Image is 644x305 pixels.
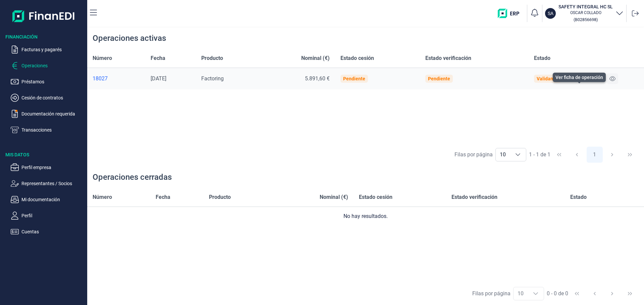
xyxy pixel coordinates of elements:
[534,54,550,62] span: Estado
[604,286,620,302] button: Next Page
[21,179,85,187] p: Representantes / Socios
[151,54,165,62] span: Fecha
[558,3,613,10] h3: SAFETY INTEGRAL HC SL
[11,126,85,134] button: Transacciones
[558,10,613,15] p: OSCAR COLLADO
[570,193,587,201] span: Estado
[11,46,85,54] button: Facturas y pagarés
[359,193,392,201] span: Estado cesión
[537,76,558,81] div: Validando
[622,286,638,302] button: Last Page
[11,94,85,102] button: Cesión de contratos
[428,76,450,81] div: Pendiente
[11,78,85,86] button: Préstamos
[622,147,638,163] button: Last Page
[11,179,85,187] button: Representantes / Socios
[301,54,330,62] span: Nominal (€)
[93,193,112,201] span: Número
[587,286,603,302] button: Previous Page
[498,9,524,18] img: erp
[547,291,568,296] span: 0 - 0 de 0
[93,33,166,44] div: Operaciones activas
[201,54,223,62] span: Producto
[93,75,140,82] a: 18027
[340,54,374,62] span: Estado cesión
[11,110,85,118] button: Documentación requerida
[21,46,85,54] p: Facturas y pagarés
[305,75,330,82] span: 5.891,60 €
[528,287,544,300] div: Choose
[21,228,85,236] p: Cuentas
[21,126,85,134] p: Transacciones
[545,3,624,23] button: SASAFETY INTEGRAL HC SLOSCAR COLLADO(B02856698)
[604,147,620,163] button: Next Page
[343,76,365,81] div: Pendiente
[11,196,85,204] button: Mi documentación
[11,62,85,70] button: Operaciones
[21,94,85,102] p: Cesión de contratos
[510,148,526,161] div: Choose
[11,163,85,171] button: Perfil empresa
[21,78,85,86] p: Préstamos
[569,147,585,163] button: Previous Page
[93,212,639,220] div: No hay resultados.
[11,212,85,220] button: Perfil
[574,17,598,22] small: Copiar cif
[529,152,550,157] span: 1 - 1 de 1
[472,290,511,298] div: Filas por página
[209,193,231,201] span: Producto
[548,10,553,17] p: SA
[425,54,471,62] span: Estado verificación
[151,75,191,82] div: [DATE]
[12,5,75,27] img: Logo de aplicación
[454,151,493,159] div: Filas por página
[93,172,172,182] div: Operaciones cerradas
[587,147,603,163] button: Page 1
[21,110,85,118] p: Documentación requerida
[21,62,85,70] p: Operaciones
[21,163,85,171] p: Perfil empresa
[11,228,85,236] button: Cuentas
[93,54,112,62] span: Número
[496,148,510,161] span: 10
[156,193,170,201] span: Fecha
[21,212,85,220] p: Perfil
[320,193,348,201] span: Nominal (€)
[551,147,567,163] button: First Page
[569,286,585,302] button: First Page
[21,196,85,204] p: Mi documentación
[451,193,497,201] span: Estado verificación
[201,75,224,82] span: Factoring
